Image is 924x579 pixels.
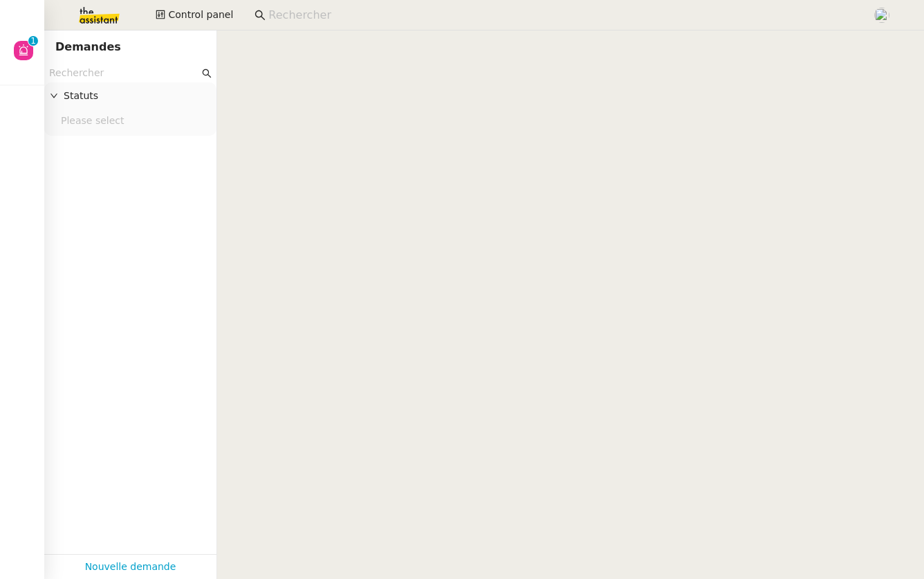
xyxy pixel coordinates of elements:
p: 1 [30,36,36,48]
span: Control panel [168,7,233,23]
nz-page-header-title: Demandes [55,37,121,57]
input: Rechercher [268,6,858,25]
button: Control panel [147,6,241,25]
a: Nouvelle demande [85,559,176,575]
span: Statuts [64,88,211,104]
img: users%2FPPrFYTsEAUgQy5cK5MCpqKbOX8K2%2Favatar%2FCapture%20d%E2%80%99e%CC%81cran%202023-06-05%20a%... [874,8,889,23]
nz-badge-sup: 1 [28,36,38,46]
input: Rechercher [49,65,199,81]
div: Statuts [44,82,216,109]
